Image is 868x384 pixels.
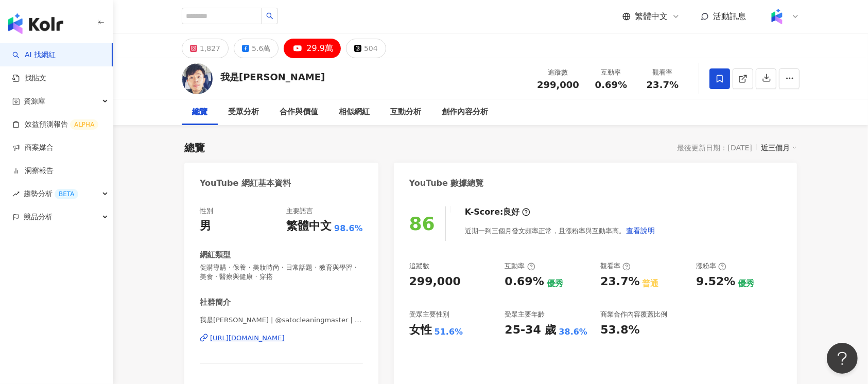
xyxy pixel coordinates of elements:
div: BETA [55,189,78,199]
div: 合作與價值 [280,106,318,118]
div: K-Score : [465,206,530,218]
span: search [266,12,273,20]
a: searchAI 找網紅 [12,50,56,60]
iframe: Help Scout Beacon - Open [827,343,858,374]
div: 商業合作內容覆蓋比例 [600,310,667,319]
a: 洞察報告 [12,166,54,176]
div: 51.6% [435,326,463,338]
span: 查看說明 [626,226,655,235]
div: 29.9萬 [306,41,333,56]
div: 普通 [643,278,659,289]
div: 互動分析 [390,106,421,118]
div: 觀看率 [643,67,682,78]
div: 最後更新日期：[DATE] [678,144,752,152]
div: 相似網紅 [339,106,370,118]
div: 追蹤數 [537,67,579,78]
img: KOL Avatar [182,63,213,94]
div: 23.7% [600,274,639,290]
div: YouTube 網紅基本資料 [200,178,291,189]
div: 53.8% [600,322,639,338]
div: 25-34 歲 [505,322,556,338]
span: 0.69% [595,80,627,90]
div: 性別 [200,206,213,216]
div: 299,000 [409,274,461,290]
div: 互動率 [592,67,631,78]
span: 活動訊息 [713,11,746,21]
div: 總覽 [184,141,205,155]
span: rise [12,190,20,198]
div: 近期一到三個月發文頻率正常，且漲粉率與互動率高。 [465,220,655,241]
div: 互動率 [505,261,535,271]
span: 繁體中文 [635,11,668,22]
div: 繁體中文 [286,218,332,234]
div: 5.6萬 [252,41,270,56]
a: [URL][DOMAIN_NAME] [200,334,363,343]
div: 我是[PERSON_NAME] [220,71,325,83]
div: 受眾主要性別 [409,310,449,319]
a: 效益預測報告ALPHA [12,119,98,130]
div: 1,827 [200,41,220,56]
div: 觀看率 [600,261,631,271]
div: 網紅類型 [200,250,231,260]
span: 資源庫 [24,90,45,113]
div: 9.52% [696,274,735,290]
div: 受眾分析 [228,106,259,118]
div: [URL][DOMAIN_NAME] [210,334,285,343]
div: 良好 [504,206,520,218]
div: 0.69% [505,274,544,290]
div: 優秀 [547,278,563,289]
span: 299,000 [537,79,579,90]
div: 38.6% [559,326,588,338]
button: 5.6萬 [234,39,279,58]
img: logo [8,13,63,34]
button: 29.9萬 [284,39,341,58]
button: 1,827 [182,39,229,58]
span: 趨勢分析 [24,182,78,205]
span: 我是[PERSON_NAME] | @satocleaningmaster | UCrIwHvOaoxQJMgUzx_4Fvvg [200,316,363,325]
div: 主要語言 [286,206,313,216]
span: 23.7% [647,80,679,90]
div: 受眾主要年齡 [505,310,545,319]
div: 86 [409,213,435,234]
div: 漲粉率 [696,261,726,271]
div: 總覽 [192,106,207,118]
a: 找貼文 [12,73,46,83]
div: 創作內容分析 [442,106,488,118]
div: 優秀 [738,278,754,289]
img: Kolr%20app%20icon%20%281%29.png [767,7,787,26]
span: 98.6% [334,223,363,234]
div: 504 [364,41,378,56]
button: 查看說明 [626,220,655,241]
div: 女性 [409,322,432,338]
span: 促購導購 · 保養 · 美妝時尚 · 日常話題 · 教育與學習 · 美食 · 醫療與健康 · 穿搭 [200,263,363,282]
div: YouTube 數據總覽 [409,178,484,189]
div: 追蹤數 [409,261,429,271]
button: 504 [346,39,386,58]
span: 競品分析 [24,205,53,229]
div: 男 [200,218,211,234]
div: 社群簡介 [200,297,231,308]
a: 商案媒合 [12,143,54,153]
div: 近三個月 [761,141,797,154]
